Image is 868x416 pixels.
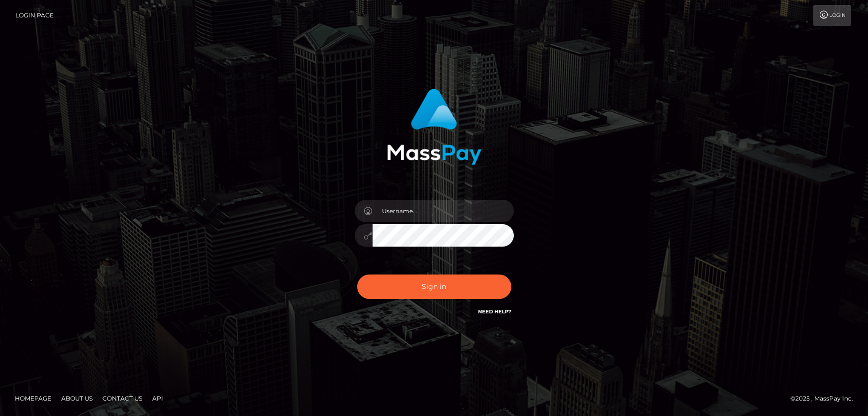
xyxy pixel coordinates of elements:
a: Homepage [11,391,55,406]
a: Need Help? [478,308,511,315]
a: Contact Us [98,391,146,406]
button: Sign in [357,275,511,299]
a: API [148,391,167,406]
a: Login Page [15,5,54,26]
img: MassPay Login [387,89,482,165]
input: Username... [373,200,514,222]
a: Login [813,5,851,26]
a: About Us [57,391,96,406]
div: © 2025 , MassPay Inc. [790,393,861,404]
